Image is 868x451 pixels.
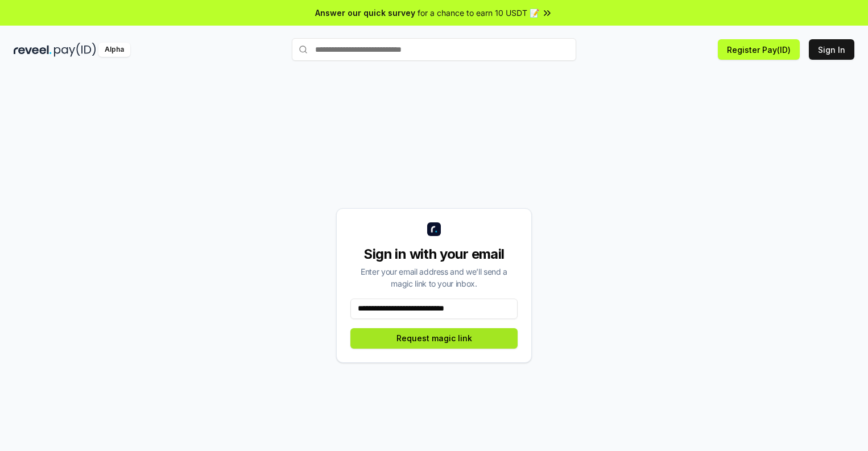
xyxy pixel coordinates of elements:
div: Sign in with your email [350,245,518,263]
div: Alpha [98,43,130,57]
img: pay_id [54,43,96,57]
span: for a chance to earn 10 USDT 📝 [418,7,539,19]
button: Request magic link [350,328,518,349]
img: logo_small [427,222,441,236]
img: reveel_dark [14,43,52,57]
div: Enter your email address and we’ll send a magic link to your inbox. [350,266,518,289]
span: Answer our quick survey [315,7,415,19]
button: Register Pay(ID) [718,39,800,60]
button: Sign In [809,39,854,60]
